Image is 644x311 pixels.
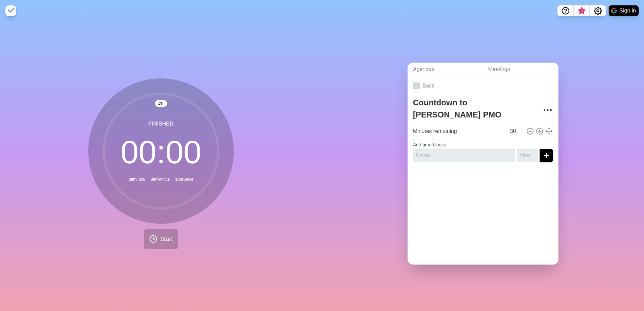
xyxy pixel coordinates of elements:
[410,125,506,138] input: Name
[160,235,173,244] span: Start
[517,149,538,162] input: Mins
[483,63,558,76] a: Meetings
[590,5,606,16] button: Settings
[408,76,558,95] a: Back
[144,229,178,249] button: Start
[413,142,446,147] label: Add time blocks
[413,149,515,162] input: Name
[408,63,483,76] a: Agendas
[5,5,16,16] img: timeblocks logo
[541,103,554,117] button: More
[611,8,617,13] img: google logo
[609,5,639,16] button: Sign in
[557,5,574,16] button: Help
[507,125,523,138] input: Mins
[579,8,584,14] span: 3
[574,5,590,16] button: What’s new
